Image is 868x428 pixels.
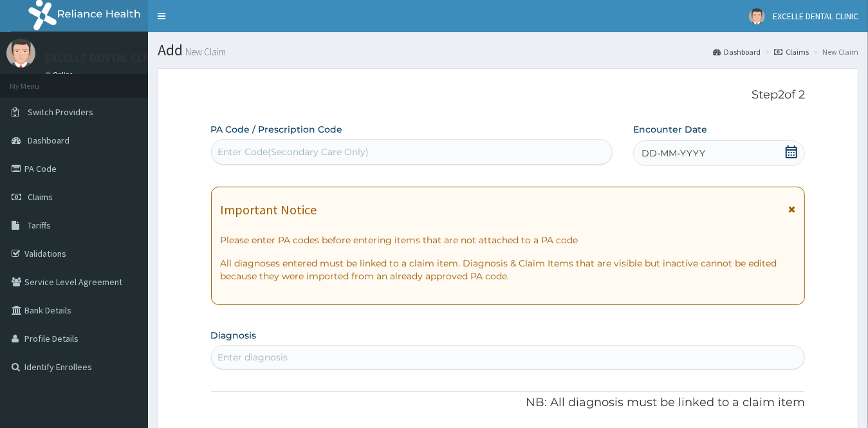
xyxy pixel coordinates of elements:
a: Dashboard [713,46,761,57]
label: Diagnosis [211,329,257,342]
div: Enter diagnosis [218,351,288,364]
a: Claims [774,46,809,57]
p: All diagnoses entered must be linked to a claim item. Diagnosis & Claim Items that are visible bu... [221,257,796,283]
span: DD-MM-YYYY [642,147,705,160]
label: PA Code / Prescription Code [211,123,343,136]
span: Claims [28,191,53,203]
span: Dashboard [28,135,69,146]
div: Enter Code(Secondary Care Only) [218,145,369,158]
img: User Image [749,8,765,24]
p: NB: All diagnosis must be linked to a claim item [211,395,806,411]
p: Please enter PA codes before entering items that are not attached to a PA code [221,234,796,247]
span: Switch Providers [28,106,93,118]
h1: Important Notice [221,203,317,217]
a: Online [45,70,76,79]
img: User Image [6,39,35,68]
li: New Claim [810,46,858,57]
label: Encounter Date [633,123,707,136]
span: Tariffs [28,219,51,231]
small: New Claim [183,47,226,57]
p: Step 2 of 2 [211,88,806,102]
h1: Add [158,42,858,59]
p: EXCELLE DENTAL CLINIC [45,52,164,64]
span: EXCELLE DENTAL CLINIC [773,10,858,22]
